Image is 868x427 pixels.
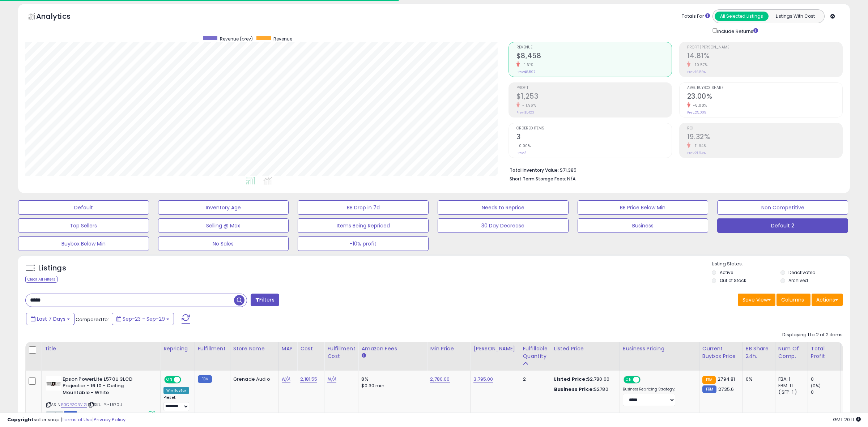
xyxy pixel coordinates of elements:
a: 2,780.00 [430,376,450,383]
label: Quantity Discount Strategy: [623,412,675,417]
small: Prev: $8,597 [516,70,535,74]
b: Short Term Storage Fees: [510,176,566,182]
div: Title [44,345,157,353]
div: $0.30 min [361,383,421,389]
span: Revenue [273,36,292,42]
div: Num of Comp. [778,345,805,360]
span: Compared to: [76,316,109,323]
div: 0 [811,376,840,383]
a: 3,795.00 [473,376,493,383]
b: Listed Price: [554,376,587,383]
a: Terms of Use [62,416,93,423]
div: Displaying 1 to 2 of 2 items [782,332,843,338]
button: Last 7 Days [26,313,75,325]
span: N/A [567,175,576,182]
span: Columns [781,296,804,303]
div: Win BuyBox [163,387,189,394]
a: Privacy Policy [94,416,125,423]
div: $2,780.00 [554,376,614,383]
span: ROI [687,127,842,131]
div: BB Share 24h. [746,345,772,360]
small: Amazon Fees. [361,353,366,359]
small: 0.00% [516,143,531,149]
small: (0%) [811,383,821,389]
div: 2 [523,376,545,383]
small: -1.61% [520,62,533,68]
strong: Copyright [7,416,34,423]
button: BB Drop in 7d [298,200,429,215]
div: Min Price [430,345,467,353]
div: Include Returns [707,27,767,35]
a: N/A [327,376,336,383]
div: Current Buybox Price [702,345,740,360]
button: Filters [251,294,279,306]
span: ON [624,376,633,383]
div: Fulfillment Cost [327,345,355,360]
p: Listing States: [712,261,850,268]
button: Default 2 [717,218,848,233]
div: Store Name [233,345,276,353]
small: FBM [702,385,716,393]
h2: $8,458 [516,52,672,61]
span: Revenue (prev) [220,36,253,42]
div: Grenade Audio [233,376,273,383]
div: Amazon Fees [361,345,424,353]
div: MAP [282,345,294,353]
span: Revenue [516,46,672,50]
span: All listings currently available for purchase on Amazon [46,411,63,417]
span: Last 7 Days [37,315,65,323]
button: Business [578,218,709,233]
button: Needs to Reprice [438,200,569,215]
a: 2,181.55 [300,376,317,383]
button: All Selected Listings [715,12,769,21]
small: -11.96% [520,103,536,108]
button: Sep-23 - Sep-29 [112,313,174,325]
h5: Listings [38,263,66,273]
button: 30 Day Decrease [438,218,569,233]
label: Active [720,269,733,276]
button: BB Price Below Min [578,200,709,215]
div: $2780 [554,386,614,393]
div: FBA: 1 [778,376,802,383]
label: Out of Stock [720,277,746,283]
small: FBM [198,375,212,383]
small: -10.57% [690,62,708,68]
div: Listed Price [554,345,617,353]
span: ON [165,376,174,383]
div: Fulfillable Quantity [523,345,548,360]
h2: 19.32% [687,133,842,142]
div: 0 [811,389,840,396]
label: Archived [788,277,808,283]
a: N/A [282,376,290,383]
img: 31BUvAc7n9L._SL40_.jpg [46,376,61,390]
span: FBM [64,411,77,417]
button: Buybox Below Min [18,236,149,251]
button: -10% profit [298,236,429,251]
button: Items Being Repriced [298,218,429,233]
div: Total Profit [811,345,837,360]
span: 2025-10-8 20:11 GMT [833,416,861,423]
div: Fulfillment [198,345,227,353]
span: | SKU: PL-L570U [88,402,123,407]
h2: 23.00% [687,92,842,102]
div: 0% [746,376,770,383]
label: Business Repricing Strategy: [623,387,675,392]
div: ( SFP: 1 ) [778,389,802,396]
small: Prev: 3 [516,151,527,155]
a: B0CRZCBN1G [61,402,87,408]
h2: 14.81% [687,52,842,61]
small: FBA [702,376,716,384]
span: Avg. Buybox Share [687,86,842,90]
span: OFF [639,376,651,383]
span: Profit [PERSON_NAME] [687,46,842,50]
span: OFF [180,376,192,383]
div: Cost [300,345,321,353]
b: Business Price: [554,386,594,393]
h2: $1,253 [516,92,672,102]
div: Clear All Filters [25,276,58,283]
div: Preset: [163,395,189,411]
div: 8% [361,376,421,383]
h2: 3 [516,133,672,142]
small: Prev: 16.56% [687,70,706,74]
button: Default [18,200,149,215]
